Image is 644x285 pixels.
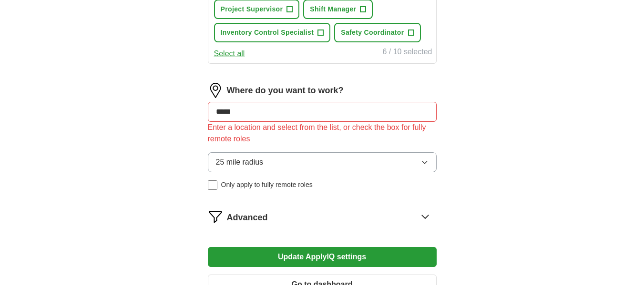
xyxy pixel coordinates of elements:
img: filter [208,209,223,224]
button: Update ApplyIQ settings [208,247,437,267]
input: Only apply to fully remote roles [208,180,217,190]
button: Inventory Control Specialist [214,23,331,42]
span: Project Supervisor [221,4,283,14]
button: 25 mile radius [208,152,437,172]
img: location.png [208,83,223,98]
label: Where do you want to work? [227,84,344,97]
span: Only apply to fully remote roles [221,180,313,190]
span: Advanced [227,211,268,224]
span: 25 mile radius [216,157,264,168]
div: 6 / 10 selected [382,46,432,59]
button: Safety Coordinator [334,23,420,42]
span: Inventory Control Specialist [221,28,314,38]
span: Safety Coordinator [341,28,404,38]
span: Shift Manager [310,4,356,14]
div: Enter a location and select from the list, or check the box for fully remote roles [208,122,437,145]
button: Select all [214,48,245,59]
